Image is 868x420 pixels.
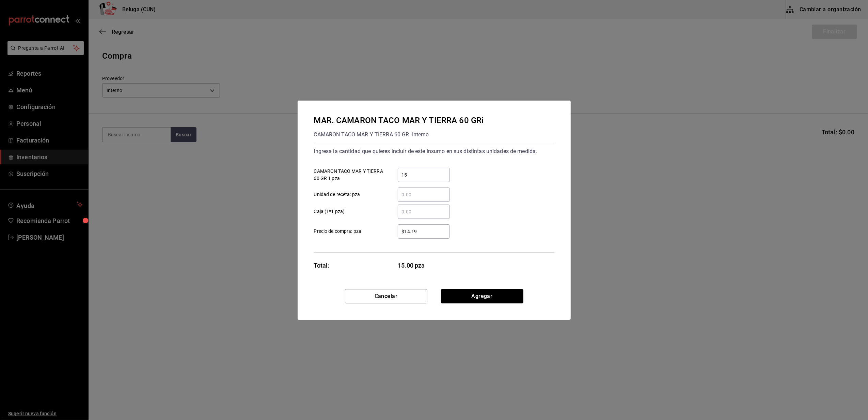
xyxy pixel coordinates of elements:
[314,228,362,235] span: Precio de compra: pza
[398,171,450,179] input: CAMARON TACO MAR Y TIERRA 60 GR 1 pza
[345,289,427,303] button: Cancelar
[398,191,450,199] input: Unidad de receta: pza
[314,261,330,270] div: Total:
[314,208,345,215] span: Caja (1*1 pza)
[441,289,523,303] button: Agregar
[314,114,484,126] div: MAR. CAMARON TACO MAR Y TIERRA 60 GRi
[314,191,360,198] span: Unidad de receta: pza
[398,227,450,236] input: Precio de compra: pza
[314,146,554,157] div: Ingresa la cantidad que quieres incluir de este insumo en sus distintas unidades de medida.
[398,208,450,216] input: Caja (1*1 pza)
[398,261,450,270] span: 15.00 pza
[314,168,385,182] span: CAMARON TACO MAR Y TIERRA 60 GR 1 pza
[314,129,484,140] div: CAMARON TACO MAR Y TIERRA 60 GR - Interno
